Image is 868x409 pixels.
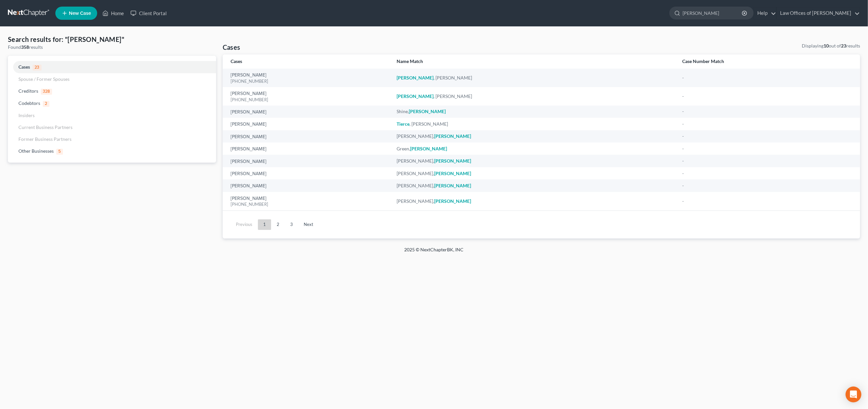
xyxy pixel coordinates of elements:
div: Found results [8,44,216,50]
div: [PHONE_NUMBER] [231,97,386,103]
a: [PERSON_NAME] [231,122,266,127]
span: Former Business Partners [18,136,71,142]
a: [PERSON_NAME] [231,110,266,114]
span: 5 [56,149,63,155]
a: Next [298,219,319,230]
a: Other Businesses5 [8,145,216,157]
a: [PERSON_NAME] [231,159,266,164]
a: [PERSON_NAME] [231,73,266,78]
strong: 358 [21,44,29,50]
a: [PERSON_NAME] [231,172,266,176]
em: [PERSON_NAME] [397,93,434,99]
a: Law Offices of [PERSON_NAME] [777,7,860,19]
div: [PERSON_NAME], [397,133,672,140]
span: Codebtors [18,100,40,106]
em: Tierce [397,121,409,127]
em: [PERSON_NAME] [410,146,447,151]
strong: 10 [824,43,829,48]
th: Case Number Match [677,54,860,69]
strong: 23 [841,43,846,48]
div: - [683,198,852,204]
em: [PERSON_NAME] [409,109,446,114]
a: 2 [271,219,285,230]
div: [PERSON_NAME], [397,198,672,204]
a: Spouse / Former Spouses [8,73,216,85]
h4: Search results for: "[PERSON_NAME]" [8,35,216,44]
em: [PERSON_NAME] [434,158,471,164]
em: [PERSON_NAME] [434,171,471,176]
span: Other Businesses [18,148,54,154]
div: [PERSON_NAME], [397,182,672,189]
a: Current Business Partners [8,121,216,133]
a: [PERSON_NAME] [231,147,266,151]
a: Former Business Partners [8,133,216,145]
div: [PERSON_NAME], [397,158,672,164]
a: 3 [285,219,298,230]
span: Insiders [18,112,35,118]
a: Codebtors2 [8,97,216,110]
a: Help [754,7,776,19]
div: Green, [397,145,672,152]
div: - [683,108,852,115]
div: - [683,158,852,164]
div: - [683,133,852,140]
div: - [683,93,852,100]
div: [PHONE_NUMBER] [231,78,386,84]
span: 2 [43,101,49,107]
em: [PERSON_NAME] [397,75,434,80]
div: [PHONE_NUMBER] [231,201,386,207]
div: , [PERSON_NAME] [397,121,672,127]
div: Open Intercom Messenger [846,387,861,402]
th: Name Match [391,54,677,69]
em: [PERSON_NAME] [434,183,471,188]
h4: Cases [223,43,240,52]
a: [PERSON_NAME] [231,91,266,96]
input: Search by name... [683,7,743,19]
div: - [683,121,852,127]
span: Spouse / Former Spouses [18,76,70,82]
span: Cases [18,64,30,70]
div: [PERSON_NAME], [397,170,672,177]
div: Shine, [397,108,672,115]
span: Current Business Partners [18,124,72,130]
span: Creditors [18,88,38,94]
a: Creditors328 [8,85,216,97]
span: 23 [33,65,42,71]
div: , [PERSON_NAME] [397,93,672,100]
div: Displaying out of results [802,43,860,49]
th: Cases [223,54,391,69]
a: [PERSON_NAME] [231,184,266,188]
div: - [683,145,852,152]
a: 1 [258,219,271,230]
em: [PERSON_NAME] [434,198,471,204]
div: , [PERSON_NAME] [397,75,672,81]
a: Insiders [8,110,216,121]
a: [PERSON_NAME] [231,135,266,139]
div: - [683,75,852,81]
a: [PERSON_NAME] [231,196,266,201]
span: 328 [41,89,52,95]
div: - [683,182,852,189]
span: New Case [69,11,91,16]
a: Cases23 [8,61,216,73]
div: 2025 © NextChapterBK, INC [246,246,622,258]
a: Home [99,7,127,19]
a: Client Portal [127,7,170,19]
div: - [683,170,852,177]
em: [PERSON_NAME] [434,133,471,139]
